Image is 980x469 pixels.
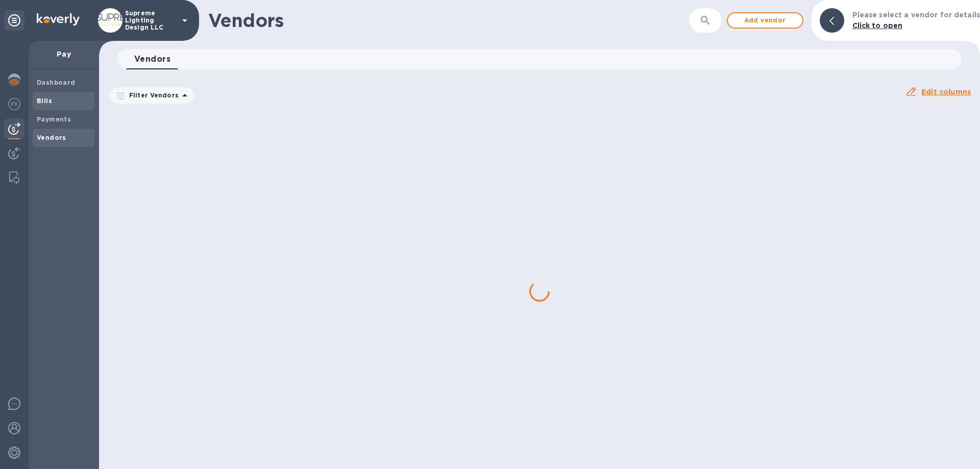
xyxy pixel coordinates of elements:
[208,10,619,31] h1: Vendors
[37,97,52,105] b: Bills
[125,10,176,31] p: Supreme Lighting Design LLC
[37,134,66,141] b: Vendors
[852,21,903,30] b: Click to open
[727,12,803,29] button: Add vendor
[125,91,179,100] p: Filter Vendors
[852,11,980,19] b: Please select a vendor for details
[8,98,20,110] img: Foreign exchange
[736,14,794,27] span: Add vendor
[37,13,80,26] img: Logo
[37,49,91,59] p: Pay
[4,10,24,31] div: Unpin categories
[37,115,71,123] b: Payments
[921,88,971,96] u: Edit columns
[134,52,170,66] span: Vendors
[37,79,76,86] b: Dashboard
